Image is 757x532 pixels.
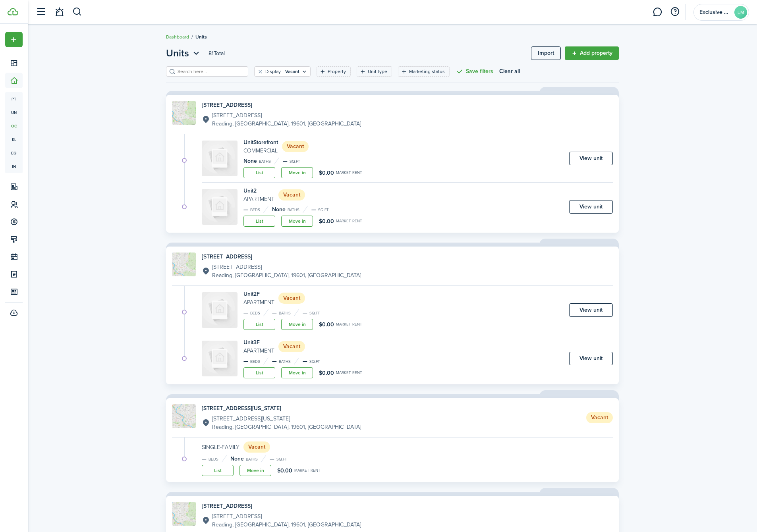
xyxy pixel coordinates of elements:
img: Unit avatar [202,341,238,376]
button: Clear filter [257,68,264,75]
img: Property avatar [172,404,196,428]
a: Property avatar[STREET_ADDRESS][STREET_ADDRESS]Reading, [GEOGRAPHIC_DATA], 19601, [GEOGRAPHIC_DATA] [172,253,613,279]
small: Baths [288,208,299,212]
span: — [243,205,248,214]
img: Property avatar [172,502,196,526]
span: $0.00 [277,466,292,475]
a: Move in [281,167,313,178]
small: sq.ft [318,208,329,212]
span: $0.00 [319,169,334,177]
button: Search [72,5,82,19]
filter-tag-label: Unit type [368,68,387,75]
filter-tag-value: Vacant [283,68,299,75]
a: eq [5,146,23,160]
small: sq.ft [276,457,287,461]
span: oc [5,119,23,133]
a: in [5,160,23,173]
p: Reading, [GEOGRAPHIC_DATA], 19601, [GEOGRAPHIC_DATA] [212,271,361,279]
h4: Unit 3F [243,338,274,347]
a: List [243,216,275,227]
small: Beds [209,457,218,461]
small: Market rent [294,468,321,472]
h4: [STREET_ADDRESS] [202,253,361,261]
a: Messaging [650,2,665,22]
button: Open menu [166,46,201,60]
a: Move in [239,465,271,476]
a: View unit [569,200,613,214]
span: Exclusive Maintenance Pros LLC [699,10,731,15]
a: Move in [281,216,313,227]
a: Add property [565,46,619,60]
small: sq.ft [309,360,320,364]
a: Property avatar[STREET_ADDRESS][US_STATE][STREET_ADDRESS][US_STATE]Reading, [GEOGRAPHIC_DATA], 19... [172,404,613,431]
filter-tag-label: Property [328,68,346,75]
small: Single-Family [202,443,239,451]
img: Unit avatar [202,189,238,225]
p: [STREET_ADDRESS] [212,111,361,120]
a: Move in [281,367,313,378]
a: Notifications [52,2,67,22]
avatar-text: EM [734,6,747,19]
small: Market rent [336,322,362,326]
small: Market rent [336,171,362,175]
small: Apartment [243,195,274,203]
p: [STREET_ADDRESS] [212,512,361,520]
status: Vacant [278,341,305,352]
h4: Unit 2F [243,290,274,298]
small: sq.ft [309,311,320,315]
a: List [243,367,275,378]
a: List [243,319,275,330]
button: Clear all [499,66,520,77]
a: View unit [569,303,613,317]
span: pt [5,92,23,106]
status: Vacant [282,141,309,152]
small: Commercial [243,146,278,155]
small: Apartment [243,347,274,355]
status: Vacant [586,412,613,423]
h4: [STREET_ADDRESS] [202,502,361,510]
status: Vacant [278,293,305,304]
a: Import [531,46,561,60]
span: — [283,157,288,165]
h4: Unit Storefront [243,138,278,146]
img: TenantCloud [8,8,18,15]
p: Reading, [GEOGRAPHIC_DATA], 19601, [GEOGRAPHIC_DATA] [212,120,361,128]
small: Baths [259,160,271,164]
a: List [243,167,275,178]
img: Property avatar [172,253,196,276]
button: Open menu [5,32,23,47]
button: Units [166,46,201,60]
h4: [STREET_ADDRESS] [202,101,361,109]
img: Property avatar [172,101,196,125]
img: Unit avatar [202,292,238,328]
a: Move in [281,319,313,330]
a: Dashboard [166,33,189,40]
span: None [272,205,286,214]
small: Baths [246,457,258,461]
small: Beds [250,360,260,364]
span: None [243,157,257,165]
header-page-total: 81 Total [209,49,225,58]
a: un [5,106,23,119]
small: Market rent [336,371,362,375]
span: — [303,357,307,365]
span: None [230,455,244,463]
filter-tag-label: Display [265,68,281,75]
span: — [243,308,248,317]
span: $0.00 [319,320,334,329]
filter-tag: Open filter [254,66,311,77]
small: Baths [279,360,291,364]
span: — [272,357,277,365]
a: List [202,465,234,476]
small: sq.ft [290,160,300,164]
p: Reading, [GEOGRAPHIC_DATA], 19601, [GEOGRAPHIC_DATA] [212,423,361,431]
h4: [STREET_ADDRESS][US_STATE] [202,404,361,412]
small: Beds [250,311,260,315]
filter-tag: Open filter [317,66,351,77]
span: — [303,308,307,317]
small: Market rent [336,219,362,223]
h4: Unit 2 [243,187,274,195]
